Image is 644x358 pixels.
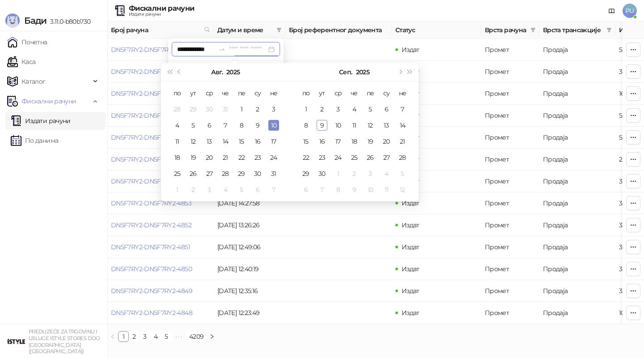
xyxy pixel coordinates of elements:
[397,152,408,163] div: 28
[365,152,376,163] div: 26
[111,199,191,207] a: DN5F7RY2-DN5F7RY2-4853
[107,21,214,39] th: Број рачуна
[539,105,615,127] td: Продаја
[314,149,330,166] td: 2025-09-23
[378,182,394,198] td: 2025-10-11
[236,104,247,115] div: 1
[119,332,128,341] a: 1
[186,332,206,341] a: 4209
[362,117,378,133] td: 2025-09-12
[266,166,282,182] td: 2025-08-31
[140,332,150,341] a: 3
[365,168,376,179] div: 3
[623,4,637,18] span: PU
[111,68,192,76] a: DN5F7RY2-DN5F7RY2-4859
[381,104,392,115] div: 6
[298,117,314,133] td: 2025-09-08
[233,166,250,182] td: 2025-08-29
[150,331,161,342] li: 4
[185,85,201,101] th: ут
[349,168,360,179] div: 2
[317,184,327,195] div: 7
[172,331,186,342] span: •••
[298,133,314,149] td: 2025-09-15
[21,72,46,90] span: Каталог
[47,17,90,26] span: 3.11.0-b80b730
[214,236,285,258] td: [DATE] 12:49:06
[107,127,214,149] td: DN5F7RY2-DN5F7RY2-4856
[356,63,369,81] button: Изабери годину
[378,133,394,149] td: 2025-09-20
[333,152,343,163] div: 24
[233,117,250,133] td: 2025-08-08
[397,104,408,115] div: 7
[362,85,378,101] th: пе
[349,104,360,115] div: 4
[233,133,250,149] td: 2025-08-15
[169,101,185,117] td: 2025-07-28
[207,331,217,342] button: right
[539,39,615,61] td: Продаја
[172,104,182,115] div: 28
[236,152,247,163] div: 22
[330,149,346,166] td: 2025-09-24
[174,63,184,81] button: Претходни месец (PageUp)
[185,166,201,182] td: 2025-08-26
[481,105,539,127] td: Промет
[204,184,215,195] div: 3
[111,46,192,54] a: DN5F7RY2-DN5F7RY2-4860
[21,92,76,110] span: Фискални рачуни
[314,182,330,198] td: 2025-10-07
[378,85,394,101] th: су
[268,184,279,195] div: 7
[220,184,231,195] div: 4
[111,111,191,119] a: DN5F7RY2-DN5F7RY2-4857
[346,101,362,117] td: 2025-09-04
[268,168,279,179] div: 31
[266,117,282,133] td: 2025-08-10
[188,152,199,163] div: 19
[252,184,263,195] div: 6
[252,120,263,131] div: 9
[201,117,217,133] td: 2025-08-06
[349,152,360,163] div: 25
[539,170,615,192] td: Продаја
[129,331,140,342] li: 2
[214,192,285,214] td: [DATE] 14:27:58
[110,334,115,339] span: left
[111,265,192,273] a: DN5F7RY2-DN5F7RY2-4850
[392,21,481,39] th: Статус
[214,258,285,280] td: [DATE] 12:40:19
[397,168,408,179] div: 5
[301,136,311,147] div: 15
[107,258,214,280] td: DN5F7RY2-DN5F7RY2-4850
[188,120,199,131] div: 5
[275,23,284,37] span: filter
[252,136,263,147] div: 16
[185,117,201,133] td: 2025-08-05
[402,177,419,185] span: Издат
[236,184,247,195] div: 5
[172,152,182,163] div: 18
[381,120,392,131] div: 13
[301,184,311,195] div: 6
[333,104,343,115] div: 3
[539,21,615,39] th: Врста трансакције
[394,101,411,117] td: 2025-09-07
[118,331,129,342] li: 1
[11,132,58,149] a: По данима
[226,63,240,81] button: Изабери годину
[606,27,612,33] span: filter
[346,149,362,166] td: 2025-09-25
[188,136,199,147] div: 12
[268,120,279,131] div: 10
[394,182,411,198] td: 2025-10-12
[266,149,282,166] td: 2025-08-24
[543,25,603,35] span: Врста трансакције
[172,331,186,342] li: Следећих 5 Страна
[362,101,378,117] td: 2025-09-05
[539,236,615,258] td: Продаја
[333,168,343,179] div: 1
[362,166,378,182] td: 2025-10-03
[317,120,327,131] div: 9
